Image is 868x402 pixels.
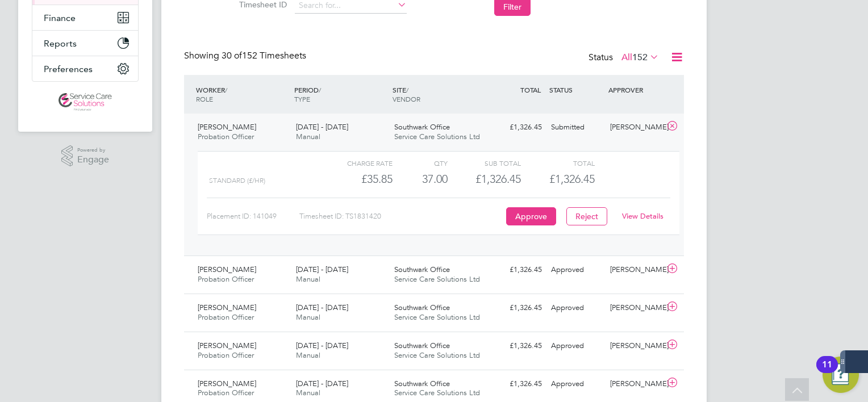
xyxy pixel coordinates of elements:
div: Charge rate [319,156,393,170]
button: Open Resource Center, 11 new notifications [823,357,859,393]
span: £1,326.45 [549,172,595,186]
div: £1,326.45 [487,375,546,393]
span: 30 of [222,50,242,61]
div: QTY [393,156,448,170]
span: [PERSON_NAME] [198,379,256,388]
span: / [406,85,408,94]
label: All [621,52,659,63]
span: Reports [44,38,77,49]
a: Powered byEngage [61,145,110,167]
span: / [225,85,227,94]
div: STATUS [546,79,606,100]
div: £1,326.45 [448,170,521,189]
span: Probation Officer [198,312,254,322]
div: [PERSON_NAME] [606,261,665,279]
span: Service Care Solutions Ltd [394,312,480,322]
div: SITE [390,79,488,109]
span: Southwark Office [394,303,450,312]
div: Approved [546,299,606,317]
div: Approved [546,337,606,355]
img: servicecare-logo-retina.png [59,93,112,111]
span: [DATE] - [DATE] [296,265,348,274]
div: Submitted [546,118,606,137]
div: £1,326.45 [487,118,546,137]
div: Showing [184,50,308,62]
a: Go to home page [32,93,139,111]
div: 37.00 [393,170,448,189]
span: [DATE] - [DATE] [296,379,348,388]
span: [PERSON_NAME] [198,122,256,132]
span: Southwark Office [394,122,450,132]
div: £1,326.45 [487,261,546,279]
span: Manual [296,274,320,284]
div: Approved [546,375,606,393]
span: [PERSON_NAME] [198,341,256,350]
div: £35.85 [319,170,393,189]
span: Engage [77,155,109,165]
span: Southwark Office [394,379,450,388]
span: Probation Officer [198,132,254,141]
button: Reject [566,207,607,225]
span: Southwark Office [394,341,450,350]
span: 152 [632,52,648,63]
button: Finance [32,5,138,30]
span: Service Care Solutions Ltd [394,350,480,360]
div: [PERSON_NAME] [606,337,665,355]
span: [DATE] - [DATE] [296,303,348,312]
span: [DATE] - [DATE] [296,122,348,132]
div: Approved [546,261,606,279]
span: Standard (£/HR) [209,177,265,185]
span: ROLE [196,94,213,103]
a: View Details [622,211,663,221]
span: Probation Officer [198,388,254,397]
span: [PERSON_NAME] [198,265,256,274]
span: Manual [296,350,320,360]
span: [PERSON_NAME] [198,303,256,312]
span: TYPE [294,94,310,103]
span: Manual [296,388,320,397]
div: Placement ID: 141049 [207,207,299,225]
div: APPROVER [606,79,665,100]
div: [PERSON_NAME] [606,299,665,317]
button: Approve [506,207,556,225]
div: 11 [822,365,832,379]
span: Manual [296,312,320,322]
span: Probation Officer [198,350,254,360]
div: Total [521,156,594,170]
span: Southwark Office [394,265,450,274]
span: VENDOR [393,94,420,103]
div: Status [589,50,661,66]
span: Finance [44,12,76,23]
div: £1,326.45 [487,299,546,317]
span: Probation Officer [198,274,254,284]
span: Manual [296,132,320,141]
div: [PERSON_NAME] [606,118,665,137]
div: PERIOD [291,79,390,109]
span: Service Care Solutions Ltd [394,274,480,284]
div: [PERSON_NAME] [606,375,665,393]
span: 152 Timesheets [222,50,306,61]
button: Reports [32,31,138,56]
span: [DATE] - [DATE] [296,341,348,350]
div: £1,326.45 [487,337,546,355]
span: / [319,85,321,94]
span: Service Care Solutions Ltd [394,132,480,141]
span: TOTAL [520,85,541,94]
button: Preferences [32,56,138,81]
span: Preferences [44,64,93,74]
span: Service Care Solutions Ltd [394,388,480,397]
div: Timesheet ID: TS1831420 [299,207,503,225]
div: WORKER [193,79,291,109]
div: Sub Total [448,156,521,170]
span: Powered by [77,145,109,155]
